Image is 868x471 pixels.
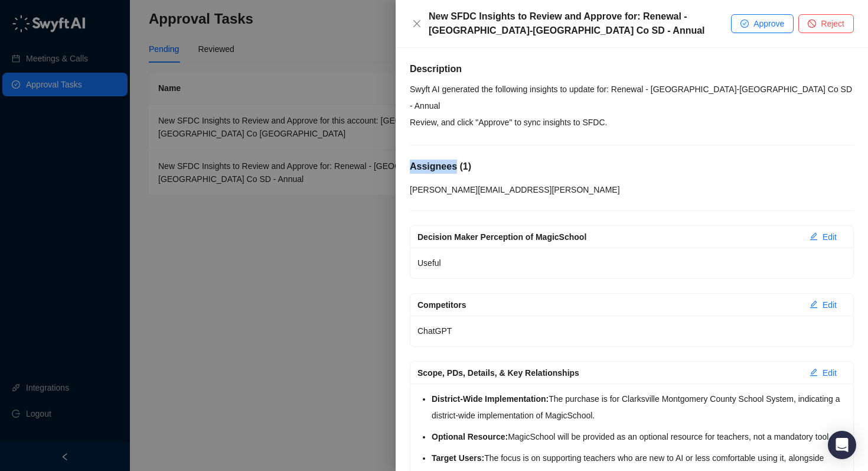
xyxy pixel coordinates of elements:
button: Approve [731,14,794,33]
span: Edit [823,230,837,243]
div: Decision Maker Perception of MagicSchool [417,230,800,243]
span: Edit [823,298,837,311]
li: MagicSchool will be provided as an optional resource for teachers, not a mandatory tool. [432,428,846,445]
span: stop [808,20,816,28]
button: Edit [800,295,846,314]
strong: District-Wide Implementation: [432,394,549,404]
button: Edit [800,363,846,382]
div: Open Intercom Messenger [828,431,856,459]
div: Scope, PDs, Details, & Key Relationships [417,366,800,379]
button: Edit [800,228,846,246]
span: Edit [823,366,837,379]
span: Approve [753,17,784,30]
span: [PERSON_NAME][EMAIL_ADDRESS][PERSON_NAME] [410,185,620,194]
div: Competitors [417,298,800,311]
li: The purchase is for Clarksville Montgomery County School System, indicating a district-wide imple... [432,391,846,424]
span: edit [810,300,818,308]
div: New SFDC Insights to Review and Approve for: Renewal - [GEOGRAPHIC_DATA]-[GEOGRAPHIC_DATA] Co SD ... [429,9,731,38]
p: Useful [417,255,846,271]
button: Close [410,17,424,31]
span: close [412,19,422,28]
p: ChatGPT [417,323,846,339]
p: Review, and click "Approve" to sync insights to SFDC. [410,114,854,131]
h5: Description [410,62,854,76]
strong: Optional Resource: [432,432,508,441]
span: Reject [821,17,844,30]
span: check-circle [740,20,749,28]
button: Reject [798,14,854,33]
span: edit [810,368,818,376]
h5: Assignees ( 1 ) [410,160,854,174]
strong: Target Users: [432,453,484,463]
span: edit [810,232,818,241]
p: Swyft AI generated the following insights to update for: Renewal - [GEOGRAPHIC_DATA]-[GEOGRAPHIC_... [410,81,854,114]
